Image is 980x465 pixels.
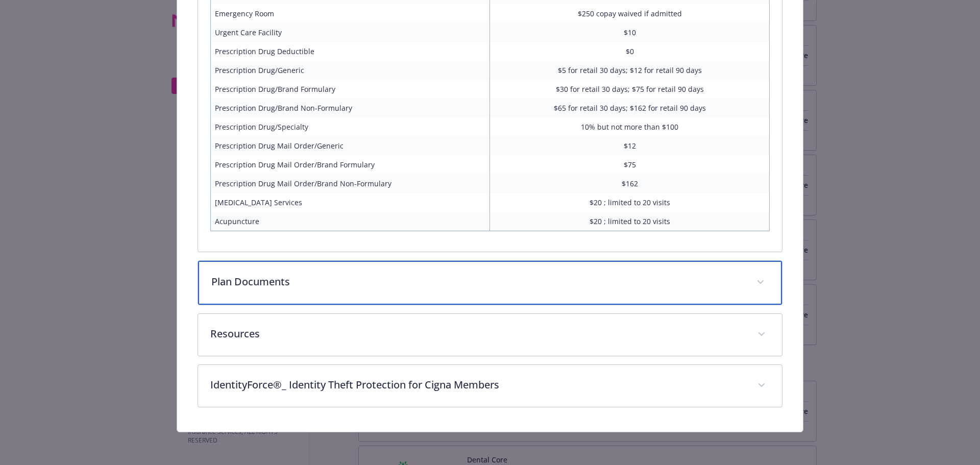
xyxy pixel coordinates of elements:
[210,326,746,341] p: Resources
[490,23,770,42] td: $10
[210,136,490,155] td: Prescription Drug Mail Order/Generic
[210,212,490,231] td: Acupuncture
[210,155,490,174] td: Prescription Drug Mail Order/Brand Formulary
[490,193,770,212] td: $20 ; limited to 20 visits
[490,61,770,80] td: $5 for retail 30 days; $12 for retail 90 days
[490,42,770,61] td: $0
[490,212,770,231] td: $20 ; limited to 20 visits
[210,193,490,212] td: [MEDICAL_DATA] Services
[210,377,746,393] p: IdentityForce®_ Identity Theft Protection for Cigna Members
[210,23,490,42] td: Urgent Care Facility
[198,314,782,356] div: Resources
[210,174,490,193] td: Prescription Drug Mail Order/Brand Non-Formulary
[210,99,490,117] td: Prescription Drug/Brand Non-Formulary
[211,274,745,289] p: Plan Documents
[198,261,782,305] div: Plan Documents
[210,42,490,61] td: Prescription Drug Deductible
[490,155,770,174] td: $75
[490,174,770,193] td: $162
[210,80,490,99] td: Prescription Drug/Brand Formulary
[210,4,490,23] td: Emergency Room
[490,99,770,117] td: $65 for retail 30 days; $162 for retail 90 days
[490,136,770,155] td: $12
[490,80,770,99] td: $30 for retail 30 days; $75 for retail 90 days
[490,4,770,23] td: $250 copay waived if admitted
[198,365,782,407] div: IdentityForce®_ Identity Theft Protection for Cigna Members
[210,117,490,136] td: Prescription Drug/Specialty
[210,61,490,80] td: Prescription Drug/Generic
[490,117,770,136] td: 10% but not more than $100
